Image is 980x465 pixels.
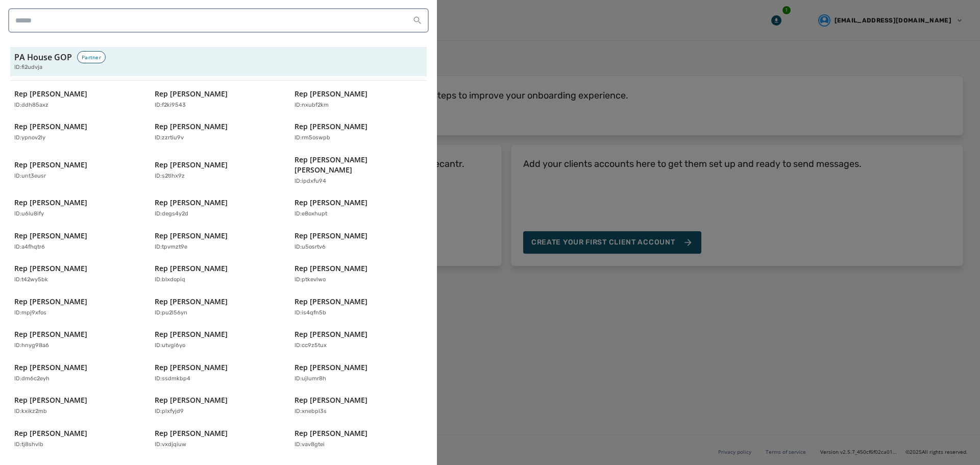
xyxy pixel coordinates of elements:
button: PA House GOPPartnerID:fi2udvja [10,47,427,76]
p: Rep [PERSON_NAME] [PERSON_NAME] [295,155,412,175]
button: Rep [PERSON_NAME]ID:nxubf2km [290,85,427,114]
button: Rep [PERSON_NAME] [PERSON_NAME]ID:ipdxfu94 [290,151,427,190]
button: Rep [PERSON_NAME]ID:u5osrtv6 [290,227,427,256]
button: Rep [PERSON_NAME]ID:zzrtiu9v [151,117,287,146]
p: ID: vxdjqiuw [155,440,186,449]
p: Rep [PERSON_NAME] [155,297,228,307]
p: ID: tj8shvlb [14,440,43,449]
p: ID: vav8gtei [295,440,325,449]
p: ID: ujlumr8h [295,375,326,383]
p: Rep [PERSON_NAME] [155,160,228,170]
p: ID: e8oxhupt [295,210,327,218]
p: Rep [PERSON_NAME] [14,428,87,438]
p: Rep [PERSON_NAME] [14,263,87,274]
p: Rep [PERSON_NAME] [155,198,228,208]
p: Rep [PERSON_NAME] [155,428,228,438]
p: ID: zzrtiu9v [155,134,184,142]
p: ID: f2ki9543 [155,101,186,110]
button: Rep [PERSON_NAME]ID:tj8shvlb [10,424,146,453]
button: Rep [PERSON_NAME]ID:xnebpl3s [290,391,427,420]
p: Rep [PERSON_NAME] [14,198,87,208]
button: Rep [PERSON_NAME]ID:s2tlhx9z [151,151,287,190]
button: Rep [PERSON_NAME]ID:tpvmzt9e [151,227,287,256]
p: Rep [PERSON_NAME] [155,329,228,339]
p: ID: pu2l56yn [155,309,187,317]
p: Rep [PERSON_NAME] [295,362,367,373]
p: ID: nxubf2km [295,101,329,110]
p: Rep [PERSON_NAME] [155,231,228,241]
p: Rep [PERSON_NAME] [155,121,228,132]
p: Rep [PERSON_NAME] [14,160,87,170]
button: Rep [PERSON_NAME]ID:plxfyjd9 [151,391,287,420]
p: Rep [PERSON_NAME] [295,231,367,241]
p: Rep [PERSON_NAME] [295,89,367,99]
p: ID: u5osrtv6 [295,243,326,252]
p: ID: rm5oswpb [295,134,330,142]
p: Rep [PERSON_NAME] [155,395,228,405]
p: ID: is4qfn5b [295,309,326,317]
p: ID: a4fhqtr6 [14,243,45,252]
button: Rep [PERSON_NAME]ID:degs4y2d [151,193,287,223]
button: Rep [PERSON_NAME]ID:blxdopiq [151,259,287,288]
p: Rep [PERSON_NAME] [155,362,228,373]
p: ID: mpj9xfos [14,309,46,317]
p: ID: ddh85axz [14,101,48,110]
p: Rep [PERSON_NAME] [14,89,87,99]
button: Rep [PERSON_NAME]ID:a4fhqtr6 [10,227,146,256]
p: Rep [PERSON_NAME] [14,231,87,241]
button: Rep [PERSON_NAME]ID:cc9z5tux [290,325,427,354]
button: Rep [PERSON_NAME]ID:e8oxhupt [290,193,427,223]
p: ID: utvgi6yo [155,341,185,350]
p: Rep [PERSON_NAME] [155,89,228,99]
p: ID: kxikz2mb [14,407,47,416]
button: Rep [PERSON_NAME]ID:ptkevlwo [290,259,427,288]
p: Rep [PERSON_NAME] [295,395,367,405]
button: Rep [PERSON_NAME]ID:dm6c2eyh [10,358,146,387]
p: ID: degs4y2d [155,210,188,218]
p: Rep [PERSON_NAME] [155,263,228,274]
button: Rep [PERSON_NAME]ID:kxikz2mb [10,391,146,420]
button: Rep [PERSON_NAME]ID:is4qfn5b [290,292,427,322]
p: Rep [PERSON_NAME] [295,329,367,339]
div: Partner [77,51,106,63]
button: Rep [PERSON_NAME]ID:pu2l56yn [151,292,287,322]
button: Rep [PERSON_NAME]ID:u6lu8ify [10,193,146,223]
p: ID: t42wy5bk [14,276,48,284]
button: Rep [PERSON_NAME]ID:ddh85axz [10,85,146,114]
p: ID: plxfyjd9 [155,407,184,416]
p: ID: ypnov2ly [14,134,45,142]
p: Rep [PERSON_NAME] [295,198,367,208]
p: ID: dm6c2eyh [14,375,50,383]
p: Rep [PERSON_NAME] [14,297,87,307]
button: Rep [PERSON_NAME]ID:rm5oswpb [290,117,427,146]
button: Rep [PERSON_NAME]ID:utvgi6yo [151,325,287,354]
p: ID: s2tlhx9z [155,172,185,181]
button: Rep [PERSON_NAME]ID:vav8gtei [290,424,427,453]
button: Rep [PERSON_NAME]ID:ypnov2ly [10,117,146,146]
button: Rep [PERSON_NAME]ID:ssdmkbp4 [151,358,287,387]
button: Rep [PERSON_NAME]ID:t42wy5bk [10,259,146,288]
p: Rep [PERSON_NAME] [295,121,367,132]
button: Rep [PERSON_NAME]ID:f2ki9543 [151,85,287,114]
button: Rep [PERSON_NAME]ID:ujlumr8h [290,358,427,387]
p: ID: ipdxfu94 [295,177,326,186]
p: ID: ptkevlwo [295,276,326,284]
button: Rep [PERSON_NAME]ID:unt3eusr [10,151,146,190]
span: ID: fi2udvja [14,63,42,72]
p: ID: xnebpl3s [295,407,327,416]
p: Rep [PERSON_NAME] [295,297,367,307]
p: Rep [PERSON_NAME] [14,395,87,405]
p: Rep [PERSON_NAME] [295,428,367,438]
p: ID: u6lu8ify [14,210,44,218]
p: Rep [PERSON_NAME] [14,362,87,373]
p: ID: unt3eusr [14,172,46,181]
h3: PA House GOP [14,51,72,63]
p: ID: ssdmkbp4 [155,375,190,383]
p: Rep [PERSON_NAME] [295,263,367,274]
p: Rep [PERSON_NAME] [14,329,87,339]
button: Rep [PERSON_NAME]ID:vxdjqiuw [151,424,287,453]
p: ID: tpvmzt9e [155,243,187,252]
p: ID: cc9z5tux [295,341,327,350]
p: ID: blxdopiq [155,276,185,284]
button: Rep [PERSON_NAME]ID:hnyg98a6 [10,325,146,354]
